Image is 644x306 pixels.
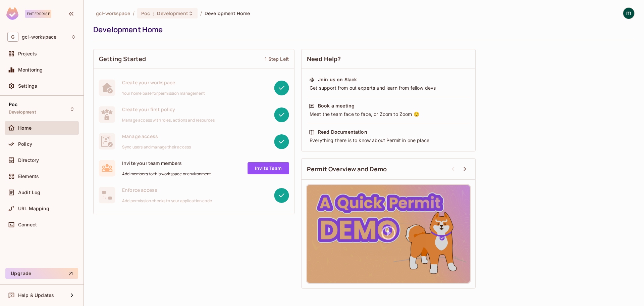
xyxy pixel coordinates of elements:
span: Enforce access [122,187,212,193]
span: Getting Started [99,55,146,63]
span: Invite your team members [122,160,211,166]
div: Read Documentation [318,129,367,135]
span: Projects [18,51,37,56]
span: Sync users and manage their access [122,144,191,150]
span: URL Mapping [18,206,49,211]
span: Home [18,125,32,131]
img: mathieu h [623,8,634,19]
span: Policy [18,141,32,147]
img: SReyMgAAAABJRU5ErkJggg== [6,7,18,20]
span: Manage access with roles, actions and resources [122,118,215,123]
a: Invite Team [248,162,289,174]
span: : [152,11,155,16]
span: Add permission checks to your application code [122,198,212,204]
div: Enterprise [25,10,51,18]
span: G [7,32,18,42]
div: Book a meeting [318,102,355,109]
span: Connect [18,222,37,227]
span: Monitoring [18,67,43,73]
button: Upgrade [5,268,78,279]
span: Settings [18,83,37,89]
div: 1 Step Left [265,56,289,62]
li: / [200,10,202,16]
div: Development Home [93,25,631,35]
span: Elements [18,174,39,179]
span: Need Help? [307,55,341,63]
span: the active workspace [96,10,130,16]
span: Poc [141,10,150,16]
li: / [133,10,135,16]
span: Create your first policy [122,106,215,113]
span: Development Home [205,10,250,16]
span: Workspace: gcl-workspace [22,34,56,40]
div: Everything there is to know about Permit in one place [309,137,468,144]
span: Development [157,10,188,16]
span: Permit Overview and Demo [307,165,387,173]
span: Help & Updates [18,293,54,298]
span: Directory [18,158,39,163]
span: Poc [9,102,17,107]
span: Add members to this workspace or environment [122,171,211,177]
div: Join us on Slack [318,76,357,83]
span: Manage access [122,133,191,139]
div: Meet the team face to face, or Zoom to Zoom 😉 [309,111,468,118]
span: Your home base for permission management [122,91,205,96]
div: Get support from out experts and learn from fellow devs [309,85,468,91]
span: Development [9,110,36,115]
span: Create your workspace [122,79,205,86]
span: Audit Log [18,190,40,195]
